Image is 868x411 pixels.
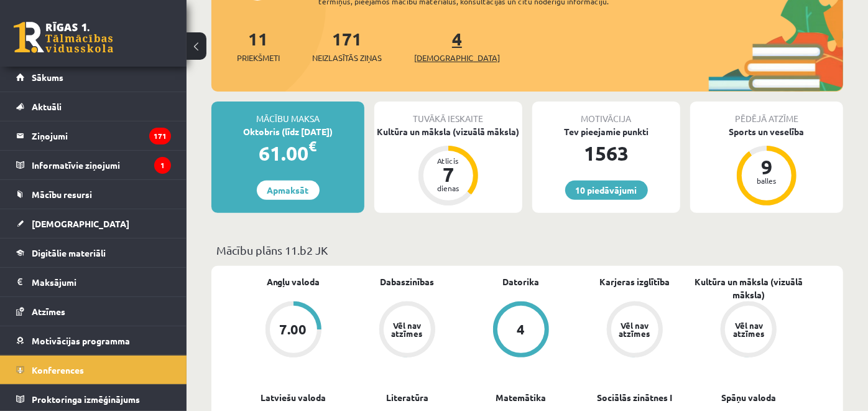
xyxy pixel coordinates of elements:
[16,297,171,326] a: Atzīmes
[692,301,806,360] a: Vēl nav atzīmes
[32,101,62,112] span: Aktuāli
[731,321,766,338] div: Vēl nav atzīmes
[374,102,522,125] div: Tuvākā ieskaite
[16,209,171,238] a: [DEMOGRAPHIC_DATA]
[32,335,130,346] span: Motivācijas programma
[690,125,843,138] div: Sports un veselība
[267,275,320,288] a: Angļu valoda
[257,181,320,200] a: Apmaksāt
[690,102,843,125] div: Pēdējā atzīme
[16,92,171,121] a: Aktuāli
[374,125,522,207] a: Kultūra un māksla (vizuālā māksla) Atlicis 7 dienas
[32,268,171,296] legend: Maksājumi
[16,151,171,179] a: Informatīvie ziņojumi1
[280,323,307,336] div: 7.00
[617,321,652,338] div: Vēl nav atzīmes
[690,125,843,207] a: Sports un veselība 9 balles
[390,321,425,338] div: Vēl nav atzīmes
[430,164,467,184] div: 7
[578,301,692,360] a: Vēl nav atzīmes
[211,138,364,168] div: 61.00
[32,306,65,317] span: Atzīmes
[216,242,838,258] p: Mācību plāns 11.b2 JK
[374,125,522,138] div: Kultūra un māksla (vizuālā māksla)
[502,275,539,288] a: Datorika
[261,391,326,404] a: Latviešu valoda
[237,27,280,64] a: 11Priekšmeti
[312,52,382,64] span: Neizlasītās ziņas
[32,218,129,229] span: [DEMOGRAPHIC_DATA]
[211,125,364,138] div: Oktobris (līdz [DATE])
[517,323,525,336] div: 4
[16,356,171,384] a: Konferences
[414,27,500,64] a: 4[DEMOGRAPHIC_DATA]
[430,157,467,164] div: Atlicis
[414,52,500,64] span: [DEMOGRAPHIC_DATA]
[600,275,670,288] a: Karjeras izglītība
[309,137,317,155] span: €
[32,394,140,405] span: Proktoringa izmēģinājums
[16,121,171,150] a: Ziņojumi171
[16,326,171,355] a: Motivācijas programma
[430,184,467,192] div: dienas
[32,121,171,150] legend: Ziņojumi
[598,391,673,404] a: Sociālās zinātnes I
[16,239,171,267] a: Digitālie materiāli
[532,125,680,138] div: Tev pieejamie punkti
[721,391,776,404] a: Spāņu valoda
[748,177,785,184] div: balles
[16,63,171,92] a: Sākums
[312,27,382,64] a: 171Neizlasītās ziņas
[532,102,680,125] div: Motivācija
[154,157,171,174] i: 1
[32,72,63,83] span: Sākums
[386,391,428,404] a: Literatūra
[16,268,171,296] a: Maksājumi
[14,22,113,53] a: Rīgas 1. Tālmācības vidusskola
[380,275,434,288] a: Dabaszinības
[32,189,92,200] span: Mācību resursi
[211,102,364,125] div: Mācību maksa
[350,301,464,360] a: Vēl nav atzīmes
[32,247,106,258] span: Digitālie materiāli
[692,275,806,301] a: Kultūra un māksla (vizuālā māksla)
[16,180,171,209] a: Mācību resursi
[237,52,280,64] span: Priekšmeti
[532,138,680,168] div: 1563
[496,391,546,404] a: Matemātika
[748,157,785,177] div: 9
[32,364,84,376] span: Konferences
[149,128,171,144] i: 171
[565,181,648,200] a: 10 piedāvājumi
[464,301,578,360] a: 4
[32,151,171,179] legend: Informatīvie ziņojumi
[236,301,350,360] a: 7.00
